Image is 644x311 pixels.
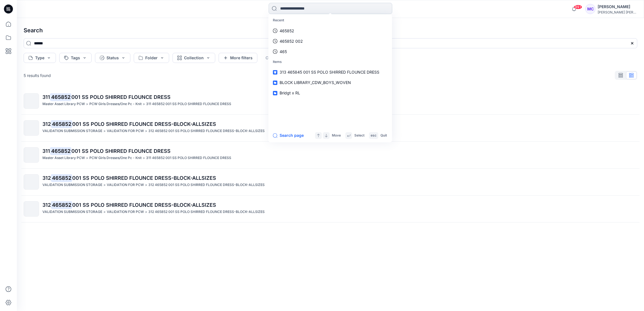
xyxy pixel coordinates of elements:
p: > [143,155,145,161]
span: 001 SS POLO SHIRRED FLOUNCE DRESS-BLOCK-ALLSIZES [72,202,216,208]
h4: Search [19,22,642,38]
p: VALIDATION FOR PCW [107,209,144,215]
a: 465852 002 [269,36,391,46]
span: 312 [42,202,51,208]
a: 465852 [269,26,391,36]
button: Search page [273,132,304,139]
span: 311 [42,94,50,100]
p: VALIDATION FOR PCW [107,182,144,188]
p: > [86,155,88,161]
p: > [145,128,147,134]
p: 311 465852 001 SS POLO SHIRRED FLOUNCE DRESS [146,101,231,107]
button: Status [95,53,130,63]
span: BLOCK LIBRARY_CDW_BOYS_WOVEN [280,80,351,85]
p: 311 465852 001 SS POLO SHIRRED FLOUNCE DRESS [146,155,231,161]
button: Folder [134,53,169,63]
p: 465 [280,49,287,55]
p: Quit [380,133,387,139]
p: 5 results found [24,72,51,78]
div: [PERSON_NAME] [PERSON_NAME] [598,10,637,14]
p: 465852 [280,28,294,34]
button: Collection [173,53,215,63]
p: 465852 002 [280,38,303,44]
span: 001 SS POLO SHIRRED FLOUNCE DRESS [71,94,171,100]
button: Tags [59,53,92,63]
p: Items [269,57,391,67]
mark: 465852 [50,147,71,155]
mark: 465852 [50,93,71,101]
div: [PERSON_NAME] [598,3,637,10]
span: 313 465845 001 SS POLO SHIRRED FLOUNCE DRESS [280,70,379,75]
p: PCW Girls Dresses/One Pc - Knit [89,155,142,161]
a: Bridgt x RL [269,88,391,98]
p: Recent [269,15,391,26]
p: > [143,101,145,107]
p: VALIDATION SUBMISSION STORAGE [42,209,102,215]
p: Master Asset Library PCW [42,101,85,107]
span: 001 SS POLO SHIRRED FLOUNCE DRESS-BLOCK-ALLSIZES [72,121,216,127]
span: 312 [42,121,51,127]
p: Select [354,133,364,139]
p: > [86,101,88,107]
p: VALIDATION SUBMISSION STORAGE [42,128,102,134]
p: 312 465852 001 SS POLO SHIRRED FLOUNCE DRESS-BLOCK-ALLSIZES [148,209,265,215]
a: 313 465845 001 SS POLO SHIRRED FLOUNCE DRESS [269,67,391,78]
a: 311465852001 SS POLO SHIRRED FLOUNCE DRESSMaster Asset Library PCW>PCW Girls Dresses/One Pc - Kni... [20,144,641,166]
a: 311465852001 SS POLO SHIRRED FLOUNCE DRESSMaster Asset Library PCW>PCW Girls Dresses/One Pc - Kni... [20,90,641,112]
a: BLOCK LIBRARY_CDW_BOYS_WOVEN [269,78,391,88]
a: 312465852001 SS POLO SHIRRED FLOUNCE DRESS-BLOCK-ALLSIZESVALIDATION SUBMISSION STORAGE>VALIDATION... [20,198,641,220]
p: > [103,182,106,188]
p: > [145,209,147,215]
p: Master Asset Library PCW [42,155,85,161]
p: > [103,209,106,215]
span: 311 [42,148,50,154]
p: VALIDATION FOR PCW [107,128,144,134]
div: MC [585,4,595,14]
p: esc [371,133,377,139]
p: > [103,128,106,134]
span: Bridgt x RL [280,91,300,96]
button: More filters [219,53,257,63]
a: 465 [269,46,391,57]
p: Move [332,133,341,139]
mark: 465852 [51,120,72,128]
p: > [145,182,147,188]
a: 312465852001 SS POLO SHIRRED FLOUNCE DRESS-BLOCK-ALLSIZESVALIDATION SUBMISSION STORAGE>VALIDATION... [20,171,641,193]
p: 312 465852 001 SS POLO SHIRRED FLOUNCE DRESS-BLOCK-ALLSIZES [148,128,265,134]
p: 312 465852 001 SS POLO SHIRRED FLOUNCE DRESS-BLOCK-ALLSIZES [148,182,265,188]
span: 001 SS POLO SHIRRED FLOUNCE DRESS [71,148,171,154]
p: VALIDATION SUBMISSION STORAGE [42,182,102,188]
span: 001 SS POLO SHIRRED FLOUNCE DRESS-BLOCK-ALLSIZES [72,175,216,181]
a: 312465852001 SS POLO SHIRRED FLOUNCE DRESS-BLOCK-ALLSIZESVALIDATION SUBMISSION STORAGE>VALIDATION... [20,117,641,139]
p: PCW Girls Dresses/One Pc - Knit [89,101,142,107]
button: Type [24,53,56,63]
mark: 465852 [51,201,72,209]
mark: 465852 [51,174,72,182]
span: 312 [42,175,51,181]
span: 99+ [574,5,582,9]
